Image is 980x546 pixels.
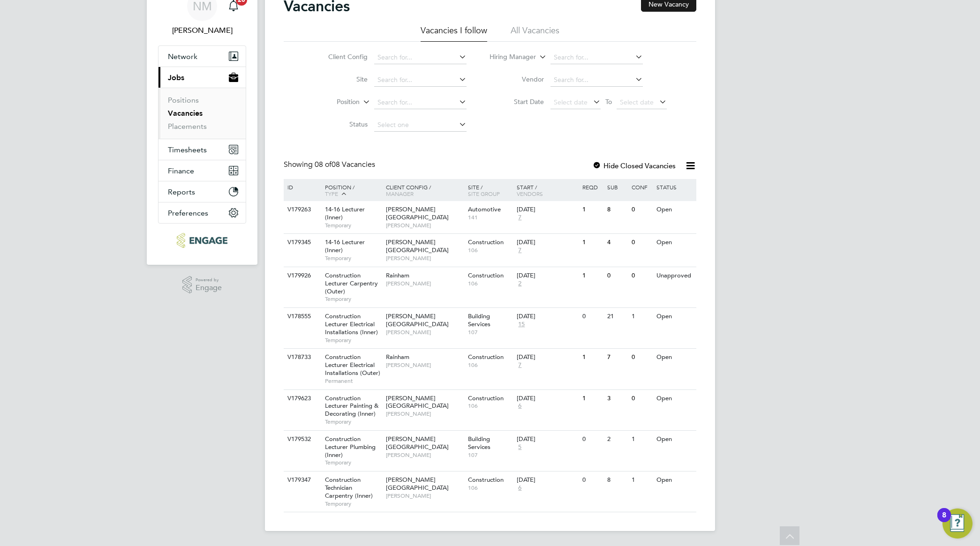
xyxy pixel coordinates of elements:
span: Construction Lecturer Painting & Decorating (Inner) [325,394,378,418]
span: 15 [517,321,526,329]
span: Engage [196,284,222,292]
div: 3 [605,390,629,407]
span: 106 [468,361,513,369]
div: 7 [605,349,629,366]
div: V179926 [285,267,318,284]
input: Search for... [550,51,643,64]
button: Jobs [158,67,246,88]
span: 2 [517,280,523,288]
div: 1 [629,471,654,489]
div: Open [654,308,695,325]
div: [DATE] [517,272,578,280]
span: 14-16 Lecturer (Inner) [325,205,365,221]
span: Preferences [168,209,208,217]
div: 1 [580,390,604,407]
div: 0 [629,267,654,284]
span: Finance [168,166,194,175]
input: Select one [374,119,467,132]
li: Vacancies I follow [421,25,487,42]
span: Powered by [196,276,222,284]
div: 8 [605,471,629,489]
span: Automotive [468,205,501,213]
div: V179347 [285,471,318,489]
div: 1 [580,234,604,251]
div: [DATE] [517,239,578,247]
span: Temporary [325,459,381,466]
span: Reports [168,187,195,196]
span: Construction Lecturer Electrical Installations (Inner) [325,312,378,336]
a: Powered byEngage [182,276,222,294]
span: Construction [468,476,504,484]
span: 106 [468,402,513,410]
span: 7 [517,361,523,369]
span: Permanent [325,377,381,385]
span: [PERSON_NAME] [386,329,463,336]
div: 1 [580,349,604,366]
div: [DATE] [517,476,578,484]
span: 107 [468,329,513,336]
div: ID [285,179,318,195]
div: Unapproved [654,267,695,284]
button: Preferences [158,202,246,223]
span: Construction [468,238,504,246]
span: 08 of [315,160,332,169]
div: 0 [629,201,654,218]
span: 106 [468,484,513,492]
span: Construction Lecturer Carpentry (Outer) [325,271,378,295]
span: Network [168,52,197,61]
a: Placements [168,122,207,131]
a: Positions [168,96,199,105]
span: Select date [620,98,654,106]
label: Hide Closed Vacancies [592,161,676,170]
span: Construction Lecturer Plumbing (Inner) [325,435,376,459]
div: [DATE] [517,395,578,403]
span: [PERSON_NAME][GEOGRAPHIC_DATA] [386,394,449,410]
div: Reqd [580,179,604,195]
span: 141 [468,214,513,221]
span: 5 [517,443,523,451]
button: Reports [158,181,246,202]
div: 0 [629,349,654,366]
div: Showing [284,160,377,170]
div: Open [654,234,695,251]
span: 6 [517,484,523,492]
div: 0 [629,390,654,407]
div: 0 [605,267,629,284]
span: Rainham [386,353,409,361]
span: Temporary [325,500,381,508]
div: V179345 [285,234,318,251]
span: Type [325,190,338,197]
label: Client Config [314,52,368,61]
div: 0 [580,431,604,448]
li: All Vacancies [511,25,559,42]
span: Building Services [468,435,490,451]
span: 7 [517,247,523,254]
input: Search for... [374,51,467,64]
div: Jobs [158,88,246,139]
div: V179263 [285,201,318,218]
div: [DATE] [517,313,578,321]
span: 7 [517,214,523,222]
span: 107 [468,451,513,459]
span: [PERSON_NAME] [386,254,463,262]
span: 6 [517,402,523,410]
div: [DATE] [517,353,578,361]
span: [PERSON_NAME][GEOGRAPHIC_DATA] [386,312,449,328]
div: 21 [605,308,629,325]
label: Position [306,97,360,107]
span: Temporary [325,337,381,344]
div: 2 [605,431,629,448]
label: Start Date [490,97,544,106]
span: Construction [468,353,504,361]
span: Construction [468,271,504,279]
img: ncclondon-logo-retina.png [177,233,227,248]
span: [PERSON_NAME][GEOGRAPHIC_DATA] [386,435,449,451]
span: 106 [468,247,513,254]
span: Building Services [468,312,490,328]
div: Position / [318,179,384,202]
div: 8 [942,515,946,527]
span: [PERSON_NAME] [386,222,463,229]
label: Site [314,75,368,83]
span: Nathan Morris [158,25,246,36]
input: Search for... [374,74,467,87]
